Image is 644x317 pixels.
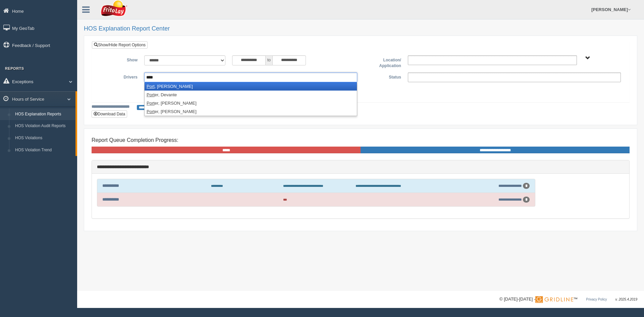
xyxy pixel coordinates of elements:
button: Download Data [92,110,127,118]
a: HOS Violations [12,132,75,144]
li: er, [PERSON_NAME] [145,107,357,116]
h2: HOS Explanation Report Center [84,25,637,32]
span: to [266,55,272,65]
li: , [PERSON_NAME] [145,82,357,91]
em: Port [147,84,155,89]
a: Show/Hide Report Options [92,41,148,49]
span: v. 2025.4.2019 [615,298,637,301]
label: Drivers [97,72,141,81]
li: er, [PERSON_NAME] [145,99,357,107]
a: Privacy Policy [586,298,607,301]
label: Status [361,72,405,81]
label: Location/ Application [361,55,405,69]
em: Port [147,92,155,97]
h4: Report Queue Completion Progress: [92,137,630,143]
a: HOS Violation Trend [12,144,75,156]
div: © [DATE]-[DATE] - ™ [499,296,637,303]
em: Port [147,101,155,106]
li: er, Devante [145,91,357,99]
label: Show [97,55,141,63]
img: Gridline [535,296,573,303]
a: HOS Violation Audit Reports [12,120,75,132]
em: Port [147,109,155,114]
a: HOS Explanation Reports [12,108,75,120]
